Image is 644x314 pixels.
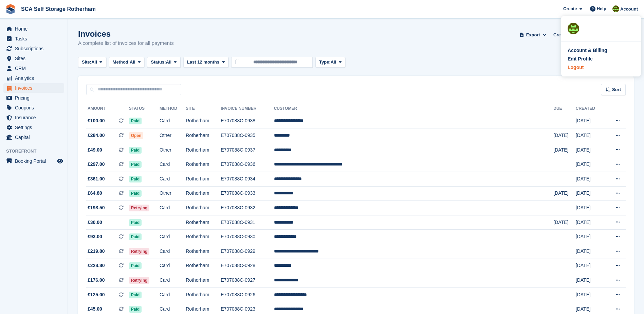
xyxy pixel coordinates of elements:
[129,262,142,269] span: Paid
[160,157,186,172] td: Card
[186,172,221,187] td: Rotherham
[88,219,102,226] span: £30.00
[553,143,576,157] td: [DATE]
[331,59,336,66] span: All
[576,157,605,172] td: [DATE]
[221,143,274,157] td: E707088C-0937
[160,287,186,302] td: Card
[553,128,576,143] td: [DATE]
[563,5,577,12] span: Create
[551,29,582,40] a: Credit Notes
[3,113,64,122] a: menu
[15,133,56,142] span: Capital
[568,55,634,63] a: Edit Profile
[3,44,64,53] a: menu
[86,103,129,114] th: Amount
[129,219,142,226] span: Paid
[221,201,274,215] td: E707088C-0932
[15,73,56,83] span: Analytics
[186,273,221,288] td: Rotherham
[576,287,605,302] td: [DATE]
[186,215,221,230] td: Rotherham
[3,133,64,142] a: menu
[3,156,64,166] a: menu
[186,230,221,244] td: Rotherham
[15,156,56,166] span: Booking Portal
[568,47,607,54] div: Account & Billing
[187,59,219,66] span: Last 12 months
[129,176,142,182] span: Paid
[129,161,142,168] span: Paid
[5,4,16,14] img: stora-icon-8386f47178a22dfd0bd8f6a31ec36ba5ce8667c1dd55bd0f319d3a0aa187defe.svg
[129,118,142,124] span: Paid
[221,114,274,128] td: E707088C-0938
[3,93,64,103] a: menu
[78,29,174,38] h1: Invoices
[186,128,221,143] td: Rotherham
[576,128,605,143] td: [DATE]
[576,259,605,273] td: [DATE]
[221,186,274,201] td: E707088C-0933
[15,103,56,112] span: Coupons
[3,123,64,132] a: menu
[129,248,150,255] span: Retrying
[88,117,105,124] span: £100.00
[88,233,102,240] span: £93.00
[78,39,174,47] p: A complete list of invoices for all payments
[576,103,605,114] th: Created
[56,157,64,165] a: Preview store
[88,277,105,284] span: £176.00
[568,64,634,71] a: Logout
[109,57,145,68] button: Method: All
[576,244,605,259] td: [DATE]
[18,3,98,15] a: SCA Self Storage Rotherham
[160,114,186,128] td: Card
[186,201,221,215] td: Rotherham
[3,103,64,112] a: menu
[186,157,221,172] td: Rotherham
[3,73,64,83] a: menu
[221,215,274,230] td: E707088C-0931
[568,55,593,63] div: Edit Profile
[15,64,56,73] span: CRM
[88,248,105,255] span: £219.80
[160,230,186,244] td: Card
[576,273,605,288] td: [DATE]
[15,123,56,132] span: Settings
[3,83,64,93] a: menu
[576,230,605,244] td: [DATE]
[160,128,186,143] td: Other
[221,230,274,244] td: E707088C-0930
[221,172,274,187] td: E707088C-0934
[221,157,274,172] td: E707088C-0936
[160,172,186,187] td: Card
[88,175,105,182] span: £361.00
[186,244,221,259] td: Rotherham
[160,259,186,273] td: Card
[129,277,150,284] span: Retrying
[129,132,144,139] span: Open
[15,54,56,63] span: Sites
[88,161,105,168] span: £297.00
[15,113,56,122] span: Insurance
[576,215,605,230] td: [DATE]
[6,148,68,155] span: Storefront
[130,59,135,66] span: All
[88,306,102,313] span: £45.00
[221,259,274,273] td: E707088C-0928
[78,57,106,68] button: Site: All
[15,34,56,43] span: Tasks
[129,190,142,197] span: Paid
[612,86,621,93] span: Sort
[186,143,221,157] td: Rotherham
[129,292,142,298] span: Paid
[88,146,102,154] span: £49.00
[553,215,576,230] td: [DATE]
[319,59,331,66] span: Type:
[576,114,605,128] td: [DATE]
[129,306,142,313] span: Paid
[221,273,274,288] td: E707088C-0927
[147,57,180,68] button: Status: All
[3,54,64,63] a: menu
[129,103,160,114] th: Status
